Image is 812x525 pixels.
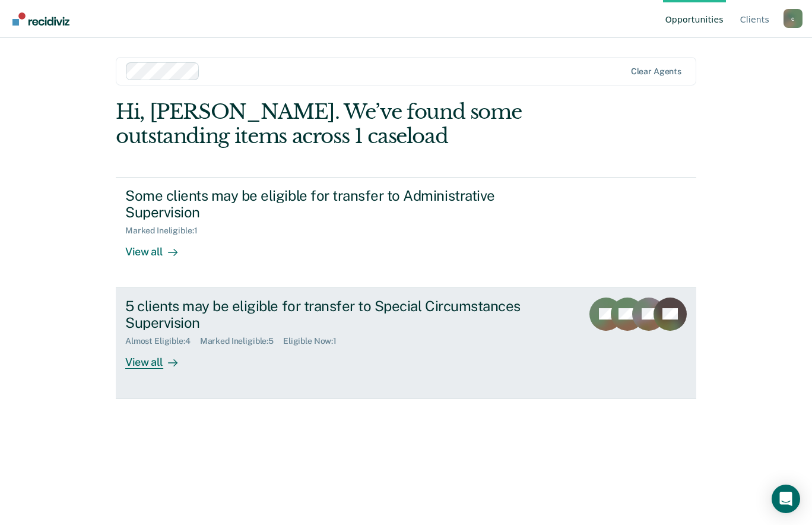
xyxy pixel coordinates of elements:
div: Almost Eligible : 4 [125,336,200,346]
div: Clear agents [631,67,681,77]
div: 5 clients may be eligible for transfer to Special Circumstances Supervision [125,298,542,332]
button: Profile dropdown button [784,9,803,28]
div: Marked Ineligible : 1 [125,226,207,236]
a: 5 clients may be eligible for transfer to Special Circumstances SupervisionAlmost Eligible:4Marke... [116,288,696,399]
div: Open Intercom Messenger [772,485,800,513]
img: Recidiviz [12,12,69,26]
div: Eligible Now : 1 [283,336,346,346]
div: View all [125,236,192,259]
div: View all [125,346,192,369]
div: c [784,9,803,28]
div: Hi, [PERSON_NAME]. We’ve found some outstanding items across 1 caseload [116,100,580,148]
a: Some clients may be eligible for transfer to Administrative SupervisionMarked Ineligible:1View all [116,177,696,288]
div: Marked Ineligible : 5 [200,336,283,346]
div: Some clients may be eligible for transfer to Administrative Supervision [125,187,542,222]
